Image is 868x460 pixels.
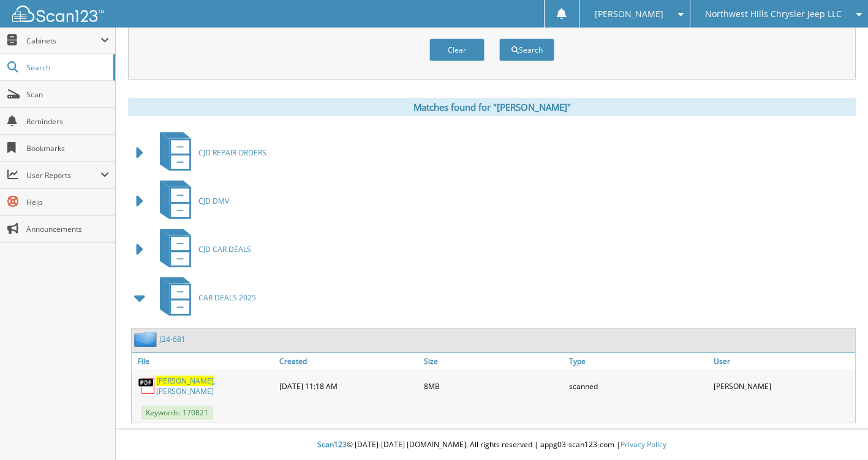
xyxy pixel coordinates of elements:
[26,89,109,100] span: Scan
[153,273,256,322] a: CAR DEALS 2025
[156,376,214,386] span: [PERSON_NAME]
[807,401,868,460] iframe: Chat Widget
[566,373,711,399] div: scanned
[116,430,868,460] div: © [DATE]-[DATE] [DOMAIN_NAME]. All rights reserved | appg03-scan123-com |
[421,353,565,369] a: Size
[26,224,109,234] span: Announcements
[499,39,554,61] button: Search
[26,143,109,154] span: Bookmarks
[160,334,186,344] a: J24-681
[276,373,421,399] div: [DATE] 11:18 AM
[153,177,229,225] a: CJD DMV
[26,62,107,73] span: Search
[12,6,104,22] img: scan123-logo-white.svg
[26,116,109,127] span: Reminders
[429,39,485,61] button: Clear
[26,170,100,180] span: User Reports
[138,377,156,395] img: PDF.png
[621,439,666,450] a: Privacy Policy
[128,98,856,116] div: Matches found for "[PERSON_NAME]"
[156,376,273,396] a: [PERSON_NAME], [PERSON_NAME]
[198,196,229,206] span: CJD DMV
[276,353,421,369] a: Created
[317,439,347,450] span: Scan123
[198,147,266,158] span: CJD REPAIR ORDERS
[566,353,711,369] a: Type
[705,10,842,18] span: Northwest Hills Chrysler Jeep LLC
[26,197,109,207] span: Help
[153,128,266,177] a: CJD REPAIR ORDERS
[141,406,213,420] span: Keywords: 170821
[153,225,251,273] a: CJD CAR DEALS
[421,373,565,399] div: 8MB
[134,332,160,347] img: folder2.png
[198,292,256,303] span: CAR DEALS 2025
[198,244,251,254] span: CJD CAR DEALS
[595,10,663,18] span: [PERSON_NAME]
[26,35,100,46] span: Cabinets
[711,373,855,399] div: [PERSON_NAME]
[132,353,276,369] a: File
[711,353,855,369] a: User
